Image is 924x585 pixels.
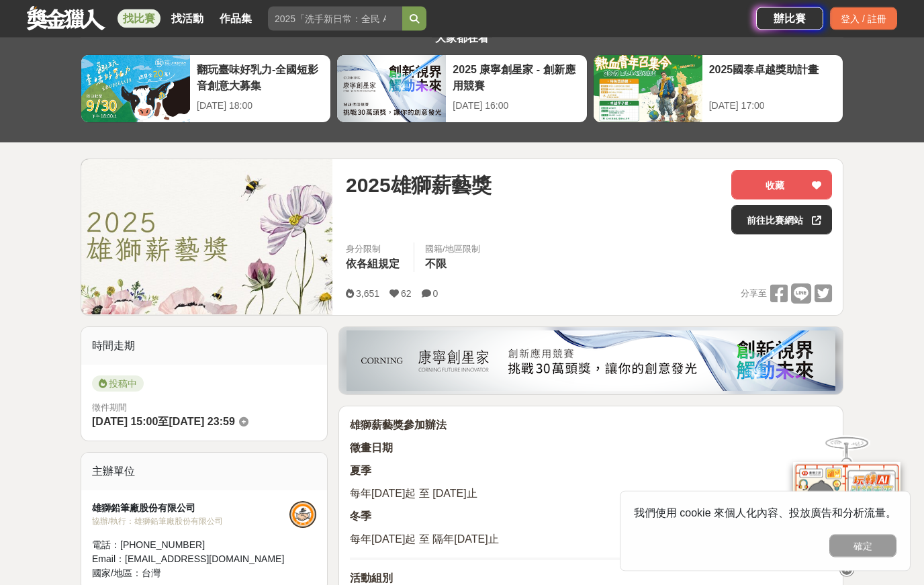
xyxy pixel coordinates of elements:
[741,284,767,304] span: 分享至
[268,7,402,31] input: 2025「洗手新日常：全民 ALL IN」洗手歌全台徵選
[453,99,580,114] div: [DATE] 16:00
[92,403,127,413] span: 徵件期間
[142,568,160,579] span: 台灣
[214,9,257,28] a: 作品集
[350,534,499,545] span: 每年[DATE]起 至 隔年[DATE]止
[81,328,327,365] div: 時間走期
[166,9,209,28] a: 找活動
[709,62,836,93] div: 2025國泰卓越獎助計畫
[793,457,900,547] img: d2146d9a-e6f6-4337-9592-8cefde37ba6b.png
[169,416,234,428] span: [DATE] 23:59
[118,9,160,28] a: 找比賽
[433,289,438,300] span: 0
[830,7,897,30] div: 登入 / 註冊
[81,55,331,124] a: 翻玩臺味好乳力-全國短影音創意大募集[DATE] 18:00
[81,453,327,491] div: 主辦單位
[92,416,158,428] span: [DATE] 15:00
[350,488,477,500] span: 每年[DATE]起 至 [DATE]止
[346,171,492,201] span: 2025雄獅薪藝獎
[731,206,832,235] a: 前往比賽網站
[425,259,447,270] span: 不限
[401,289,412,300] span: 62
[92,376,144,392] span: 投稿中
[346,331,835,392] img: be6ed63e-7b41-4cb8-917a-a53bd949b1b4.png
[346,243,403,257] div: 身分限制
[350,465,371,477] strong: 夏季
[197,99,324,114] div: [DATE] 18:00
[350,420,404,431] strong: 雄獅薪藝獎
[731,171,832,200] button: 收藏
[756,7,823,30] a: 辦比賽
[350,511,371,523] strong: 冬季
[92,516,289,528] div: 協辦/執行： 雄獅鉛筆廠股份有限公司
[92,568,142,579] span: 國家/地區：
[709,99,836,114] div: [DATE] 17:00
[634,507,896,519] span: 我們使用 cookie 來個人化內容、投放廣告和分析流量。
[356,289,379,300] span: 3,651
[336,55,587,124] a: 2025 康寧創星家 - 創新應用競賽[DATE] 16:00
[350,443,393,454] strong: 徵畫日期
[197,62,324,93] div: 翻玩臺味好乳力-全國短影音創意大募集
[92,553,289,567] div: Email： [EMAIL_ADDRESS][DOMAIN_NAME]
[593,55,843,124] a: 2025國泰卓越獎助計畫[DATE] 17:00
[350,573,393,584] strong: 活動組別
[829,535,896,557] button: 確定
[453,62,580,93] div: 2025 康寧創星家 - 創新應用競賽
[346,259,400,270] span: 依各組規定
[404,420,447,431] strong: 參加辦法
[432,33,492,44] span: 大家都在看
[81,160,332,315] img: Cover Image
[92,502,289,516] div: 雄獅鉛筆廠股份有限公司
[158,416,169,428] span: 至
[92,539,289,553] div: 電話： [PHONE_NUMBER]
[425,243,480,257] div: 國籍/地區限制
